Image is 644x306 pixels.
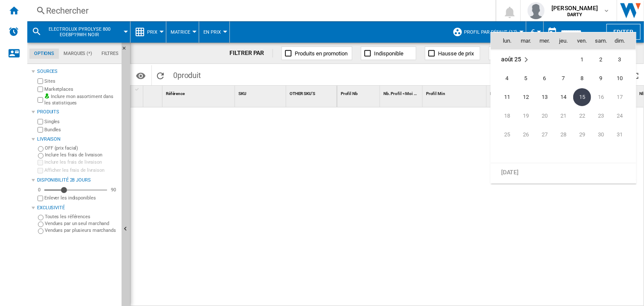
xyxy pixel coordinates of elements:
[554,107,573,125] td: Thursday August 21 2025
[610,50,636,69] td: Sunday August 3 2025
[517,89,534,106] span: 12
[491,144,636,163] tr: Week undefined
[491,88,516,107] td: Monday August 11 2025
[611,70,628,87] span: 10
[610,88,636,107] td: Sunday August 17 2025
[592,125,610,144] td: Saturday August 30 2025
[592,70,609,87] span: 9
[554,88,573,107] td: Thursday August 14 2025
[491,69,636,88] tr: Week 2
[491,125,516,144] td: Monday August 25 2025
[554,69,573,88] td: Thursday August 7 2025
[516,69,535,88] td: Tuesday August 5 2025
[517,70,534,87] span: 5
[516,32,535,49] th: mar.
[574,70,591,87] span: 8
[491,50,554,69] td: August 2025
[610,107,636,125] td: Sunday August 24 2025
[592,50,610,69] td: Saturday August 2 2025
[499,89,516,106] span: 11
[573,50,592,69] td: Friday August 1 2025
[592,51,609,68] span: 2
[516,107,535,125] td: Tuesday August 19 2025
[554,32,573,49] th: jeu.
[592,32,610,49] th: sam.
[501,169,519,176] span: [DATE]
[555,70,572,87] span: 7
[499,70,516,87] span: 4
[491,107,636,125] tr: Week 4
[536,89,553,106] span: 13
[592,69,610,88] td: Saturday August 9 2025
[535,88,554,107] td: Wednesday August 13 2025
[516,125,535,144] td: Tuesday August 26 2025
[555,89,572,106] span: 14
[592,88,610,107] td: Saturday August 16 2025
[516,88,535,107] td: Tuesday August 12 2025
[535,69,554,88] td: Wednesday August 6 2025
[491,32,516,49] th: lun.
[536,70,553,87] span: 6
[535,125,554,144] td: Wednesday August 27 2025
[610,32,636,49] th: dim.
[573,125,592,144] td: Friday August 29 2025
[610,125,636,144] td: Sunday August 31 2025
[491,163,636,182] tr: Week undefined
[535,107,554,125] td: Wednesday August 20 2025
[573,32,592,49] th: ven.
[573,107,592,125] td: Friday August 22 2025
[491,32,636,183] md-calendar: Calendar
[611,51,628,68] span: 3
[573,88,591,106] span: 15
[554,125,573,144] td: Thursday August 28 2025
[610,69,636,88] td: Sunday August 10 2025
[491,50,636,69] tr: Week 1
[491,107,516,125] td: Monday August 18 2025
[491,69,516,88] td: Monday August 4 2025
[573,88,592,107] td: Friday August 15 2025
[491,88,636,107] tr: Week 3
[535,32,554,49] th: mer.
[574,51,591,68] span: 1
[592,107,610,125] td: Saturday August 23 2025
[573,69,592,88] td: Friday August 8 2025
[491,125,636,144] tr: Week 5
[501,56,521,63] span: août 25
